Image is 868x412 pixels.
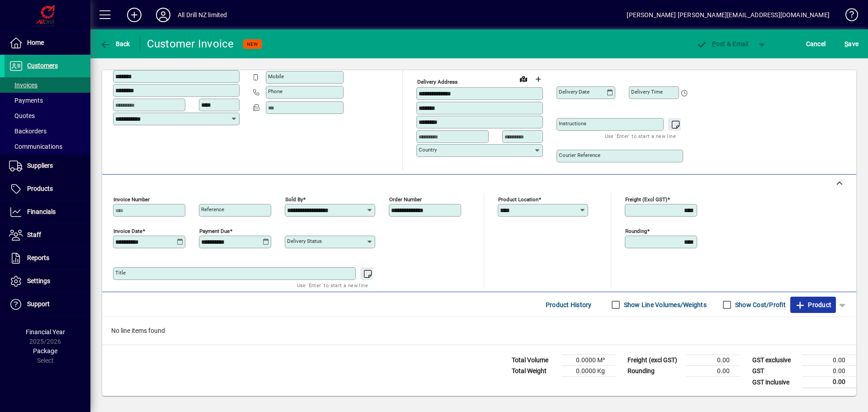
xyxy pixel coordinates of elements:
[802,366,856,377] td: 0.00
[686,366,741,377] td: 0.00
[9,97,43,104] span: Payments
[516,71,531,86] a: View on map
[90,36,140,52] app-page-header-button: Back
[9,143,62,150] span: Communications
[531,72,545,86] button: Choose address
[5,155,90,177] a: Suppliers
[113,196,150,203] mat-label: Invoice number
[559,89,590,95] mat-label: Delivery date
[113,228,142,234] mat-label: Invoice date
[5,139,90,154] a: Communications
[27,254,49,261] span: Reports
[149,7,178,23] button: Profile
[790,297,836,313] button: Product
[507,355,561,366] td: Total Volume
[419,147,437,153] mat-label: Country
[178,8,227,22] div: All Drill NZ limited
[102,317,856,345] div: No line items found
[27,300,50,308] span: Support
[5,247,90,270] a: Reports
[625,196,667,203] mat-label: Freight (excl GST)
[804,36,828,52] button: Cancel
[5,201,90,223] a: Financials
[247,41,258,47] span: NEW
[559,120,586,127] mat-label: Instructions
[389,196,422,203] mat-label: Order number
[623,366,686,377] td: Rounding
[9,81,38,89] span: Invoices
[27,208,56,215] span: Financials
[806,37,826,51] span: Cancel
[5,270,90,293] a: Settings
[631,89,663,95] mat-label: Delivery time
[5,178,90,200] a: Products
[27,162,53,169] span: Suppliers
[802,377,856,388] td: 0.00
[5,93,90,108] a: Payments
[9,112,35,119] span: Quotes
[561,366,616,377] td: 0.0000 Kg
[5,293,90,316] a: Support
[559,152,600,158] mat-label: Courier Reference
[692,36,753,52] button: Post & Email
[5,108,90,123] a: Quotes
[748,366,802,377] td: GST
[268,88,283,95] mat-label: Phone
[561,355,616,366] td: 0.0000 M³
[33,347,57,355] span: Package
[287,238,322,244] mat-label: Delivery status
[627,8,830,22] div: [PERSON_NAME] [PERSON_NAME][EMAIL_ADDRESS][DOMAIN_NAME]
[842,36,861,52] button: Save
[623,355,686,366] td: Freight (excl GST)
[605,131,676,141] mat-hint: Use 'Enter' to start a new line
[199,228,230,234] mat-label: Payment due
[712,40,716,47] span: P
[625,228,647,234] mat-label: Rounding
[733,300,786,309] label: Show Cost/Profit
[27,277,50,284] span: Settings
[27,39,44,46] span: Home
[5,123,90,139] a: Backorders
[622,300,707,309] label: Show Line Volumes/Weights
[5,32,90,54] a: Home
[9,128,47,135] span: Backorders
[27,185,53,192] span: Products
[147,37,234,51] div: Customer Invoice
[686,355,741,366] td: 0.00
[795,298,831,312] span: Product
[696,40,749,47] span: ost & Email
[844,37,859,51] span: ave
[5,224,90,246] a: Staff
[26,328,65,336] span: Financial Year
[507,366,561,377] td: Total Weight
[5,77,90,93] a: Invoices
[27,231,41,238] span: Staff
[268,73,284,80] mat-label: Mobile
[748,377,802,388] td: GST inclusive
[100,40,130,47] span: Back
[115,270,126,276] mat-label: Title
[201,206,224,213] mat-label: Reference
[802,355,856,366] td: 0.00
[498,196,538,203] mat-label: Product location
[297,280,368,290] mat-hint: Use 'Enter' to start a new line
[285,196,303,203] mat-label: Sold by
[542,297,595,313] button: Product History
[839,2,857,31] a: Knowledge Base
[98,36,132,52] button: Back
[120,7,149,23] button: Add
[844,40,848,47] span: S
[748,355,802,366] td: GST exclusive
[546,298,592,312] span: Product History
[27,62,58,69] span: Customers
